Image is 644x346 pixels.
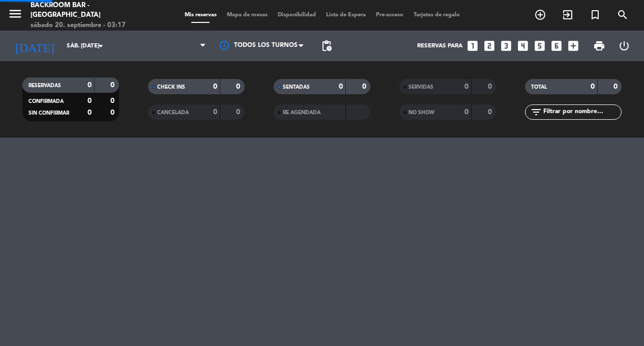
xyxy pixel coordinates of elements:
[581,6,609,23] span: Reserva especial
[464,109,469,116] strong: 0
[371,12,408,18] span: Pre-acceso
[488,109,494,116] strong: 0
[8,6,23,25] button: menu
[408,85,433,90] span: SERVIDAS
[283,85,310,90] span: SENTADAS
[87,109,92,116] strong: 0
[591,83,595,90] strong: 0
[542,107,621,118] input: Filtrar por nombre...
[464,83,469,90] strong: 0
[273,12,321,18] span: Disponibilidad
[417,42,462,49] span: Reservas para
[613,83,620,90] strong: 0
[488,83,494,90] strong: 0
[516,39,530,52] i: looks_4
[283,110,320,115] span: RE AGENDADA
[28,111,69,116] span: SIN CONFIRMAR
[500,39,513,52] i: looks_3
[609,6,636,23] span: BUSCAR
[110,97,116,104] strong: 0
[618,40,630,52] i: power_settings_new
[466,39,479,52] i: looks_one
[550,39,563,52] i: looks_6
[8,35,62,57] i: [DATE]
[236,109,242,116] strong: 0
[180,12,222,18] span: Mis reservas
[408,12,465,18] span: Tarjetas de regalo
[562,9,574,21] i: exit_to_app
[110,82,116,89] strong: 0
[31,1,154,20] div: Backroom Bar - [GEOGRAPHIC_DATA]
[339,83,343,90] strong: 0
[593,40,605,52] span: print
[87,82,92,89] strong: 0
[530,106,542,118] i: filter_list
[320,40,333,52] span: pending_actions
[408,110,434,115] span: NO SHOW
[531,85,547,90] span: TOTAL
[28,99,64,104] span: CONFIRMADA
[612,31,637,61] div: LOG OUT
[526,6,554,23] span: RESERVAR MESA
[534,9,546,21] i: add_circle_outline
[483,39,496,52] i: looks_two
[28,83,61,88] span: RESERVADAS
[157,110,189,115] span: CANCELADA
[567,39,580,52] i: add_box
[95,40,107,52] i: arrow_drop_down
[110,109,116,116] strong: 0
[533,39,546,52] i: looks_5
[87,97,92,104] strong: 0
[362,83,368,90] strong: 0
[157,85,185,90] span: CHECK INS
[321,12,371,18] span: Lista de Espera
[31,20,154,31] div: sábado 20. septiembre - 03:17
[236,83,242,90] strong: 0
[222,12,273,18] span: Mapa de mesas
[213,83,217,90] strong: 0
[617,9,629,21] i: search
[554,6,581,23] span: WALK IN
[213,109,217,116] strong: 0
[8,6,23,21] i: menu
[589,9,601,21] i: turned_in_not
